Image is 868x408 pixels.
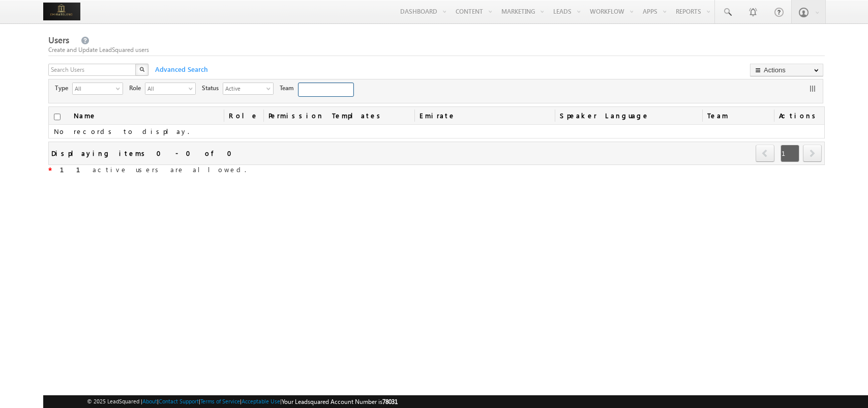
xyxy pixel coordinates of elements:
a: prev [756,146,775,162]
span: prev [756,145,774,162]
span: select [266,86,275,91]
div: Displaying items 0 - 0 of 0 [51,147,238,159]
input: Search Users [48,64,137,76]
span: Actions [774,107,824,124]
span: 78031 [382,398,398,405]
a: Emirate [414,107,555,124]
a: Terms of Service [200,398,240,404]
a: Speaker Language [555,107,702,124]
a: Name [69,107,102,124]
span: Role [129,84,145,93]
a: Contact Support [159,398,199,404]
span: Users [48,34,69,46]
span: active users are allowed. [52,165,246,174]
span: Team [280,84,298,93]
span: All [145,83,187,93]
a: About [142,398,157,404]
span: next [803,145,822,162]
span: Advanced Search [150,65,211,74]
button: Actions [750,64,823,76]
span: © 2025 LeadSquared | | | | | [87,397,398,406]
span: Team [702,107,773,124]
span: Your Leadsquared Account Number is [282,398,398,405]
span: Active [223,83,265,93]
span: All [73,83,114,93]
span: 1 [781,145,799,162]
a: Acceptable Use [242,398,280,404]
img: Custom Logo [43,3,80,20]
span: Type [55,84,72,93]
a: next [803,146,822,162]
span: select [116,86,124,91]
td: No records to display. [49,125,824,139]
span: Status [202,84,223,93]
strong: 11 [60,165,93,174]
a: Role [224,107,263,124]
img: Search [139,67,144,72]
span: Permission Templates [263,107,414,124]
span: select [189,86,197,91]
div: Create and Update LeadSquared users [48,45,824,55]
